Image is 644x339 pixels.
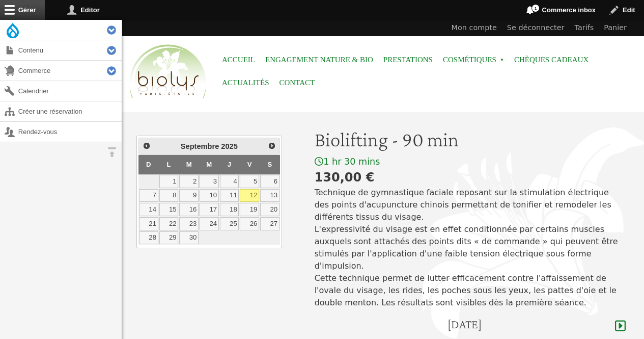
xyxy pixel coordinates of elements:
a: Panier [599,20,632,36]
a: 21 [139,217,158,230]
span: 2025 [221,142,238,150]
a: 5 [240,175,259,188]
button: Orientation horizontale [102,142,122,162]
header: Entête du site [122,20,644,107]
a: 7 [139,189,158,202]
span: Vendredi [247,161,252,168]
span: Cosmétiques [443,48,504,71]
a: Suivant [265,139,278,152]
a: Chèques cadeaux [514,48,589,71]
a: 4 [220,175,239,188]
a: Actualités [222,71,269,94]
a: 15 [159,203,179,216]
a: 16 [179,203,199,216]
span: 1 [531,4,540,12]
a: 14 [139,203,158,216]
a: 19 [240,203,259,216]
a: 30 [179,231,199,245]
span: Jeudi [228,161,231,168]
span: Dimanche [146,161,151,168]
a: 29 [159,231,179,245]
a: Se déconnecter [502,20,570,36]
a: 20 [260,203,279,216]
a: 28 [139,231,158,245]
a: Accueil [222,48,255,71]
img: Accueil [127,43,209,101]
a: 17 [200,203,219,216]
a: 6 [260,175,279,188]
a: 10 [200,189,219,202]
span: Lundi [166,161,171,168]
div: 1 hr 30 mins [315,156,626,168]
h1: Biolifting - 90 min [315,127,626,152]
span: Précédent [143,142,151,150]
a: Prestations [383,48,433,71]
a: 2 [179,175,199,188]
span: Mardi [186,161,192,168]
p: Technique de gymnastique faciale reposant sur la stimulation électrique des points d'acupuncture ... [315,187,626,309]
a: 22 [159,217,179,230]
a: 9 [179,189,199,202]
a: Tarifs [570,20,599,36]
h4: [DATE] [447,317,482,332]
div: 130,00 € [315,168,626,187]
a: 23 [179,217,199,230]
span: Mercredi [206,161,212,168]
a: Mon compte [446,20,502,36]
a: 8 [159,189,179,202]
a: 12 [240,189,259,202]
a: 3 [200,175,219,188]
a: 27 [260,217,279,230]
a: 25 [220,217,239,230]
span: Septembre [181,142,219,150]
a: Précédent [140,139,153,152]
a: 11 [220,189,239,202]
a: 13 [260,189,279,202]
span: » [500,58,504,62]
a: 26 [240,217,259,230]
a: 1 [159,175,179,188]
a: Contact [279,71,315,94]
span: Samedi [268,161,272,168]
a: 24 [200,217,219,230]
a: Engagement Nature & Bio [265,48,373,71]
a: 18 [220,203,239,216]
span: Suivant [268,142,276,150]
